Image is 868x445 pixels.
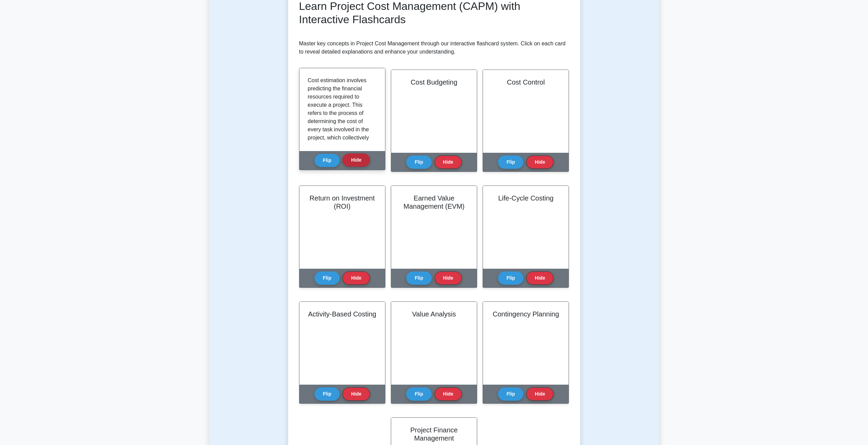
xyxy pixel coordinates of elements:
[406,387,432,401] button: Flip
[342,153,370,167] button: Hide
[314,271,340,285] button: Flip
[491,310,560,318] h2: Contingency Planning
[498,271,524,285] button: Flip
[491,78,560,86] h2: Cost Control
[314,154,340,167] button: Flip
[435,155,462,169] button: Hide
[308,76,374,240] p: Cost estimation involves predicting the financial resources required to execute a project. This r...
[435,271,462,285] button: Hide
[526,271,554,285] button: Hide
[399,310,469,318] h2: Value Analysis
[406,271,432,285] button: Flip
[299,40,569,56] p: Master key concepts in Project Cost Management through our interactive flashcard system. Click on...
[435,387,462,401] button: Hide
[491,194,560,202] h2: Life-Cycle Costing
[526,155,554,169] button: Hide
[399,78,469,86] h2: Cost Budgeting
[399,194,469,210] h2: Earned Value Management (EVM)
[342,387,370,401] button: Hide
[498,387,524,401] button: Flip
[308,194,377,210] h2: Return on Investment (ROI)
[526,387,554,401] button: Hide
[308,310,377,318] h2: Activity-Based Costing
[406,155,432,169] button: Flip
[399,426,469,442] h2: Project Finance Management
[314,387,340,401] button: Flip
[342,271,370,285] button: Hide
[498,155,524,169] button: Flip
